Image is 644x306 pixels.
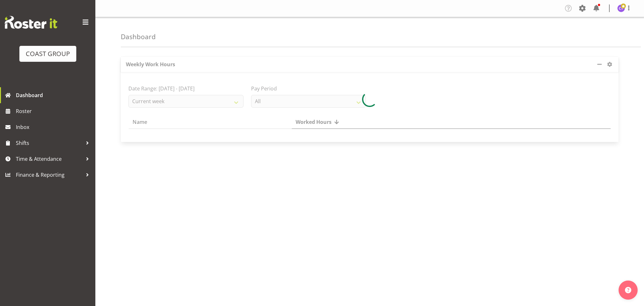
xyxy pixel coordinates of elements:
[5,16,57,29] img: Rosterit website logo
[625,287,631,293] img: help-xxl-2.png
[16,138,83,148] span: Shifts
[16,122,92,132] span: Inbox
[617,4,625,12] img: chanel-toleafoa1187.jpg
[16,170,83,180] span: Finance & Reporting
[16,154,83,164] span: Time & Attendance
[16,106,92,116] span: Roster
[26,49,70,59] div: COAST GROUP
[16,90,92,100] span: Dashboard
[121,33,156,40] h4: Dashboard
